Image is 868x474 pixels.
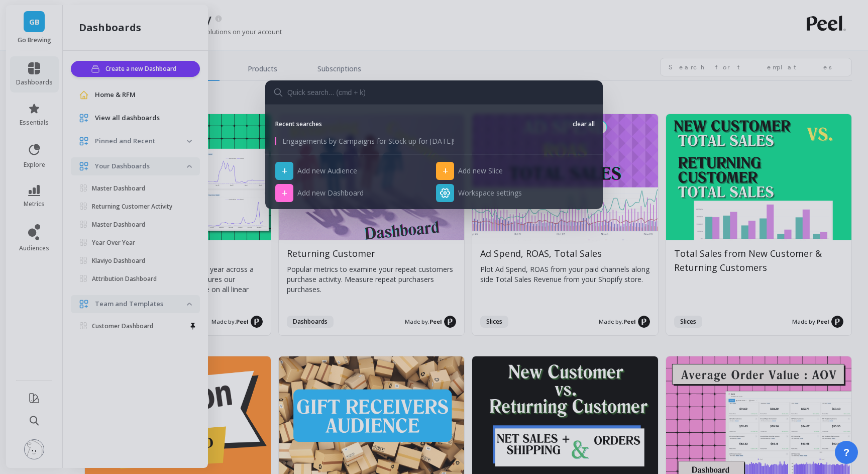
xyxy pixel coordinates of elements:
[282,136,593,146] span: Engagements by Campaigns for Stock up for [DATE]!
[297,166,357,176] span: Add new Audience
[436,162,454,180] span: +
[297,188,364,198] span: Add new Dashboard
[458,166,503,176] span: Add new Slice
[275,184,293,202] span: +
[835,441,858,464] button: ?
[265,80,603,105] input: Quick search... (cmd + k)
[275,162,293,180] span: +
[843,445,849,459] span: ?
[458,188,522,198] span: Workspace settings
[269,120,599,128] h2: Recent searches
[573,120,595,128] span: clear all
